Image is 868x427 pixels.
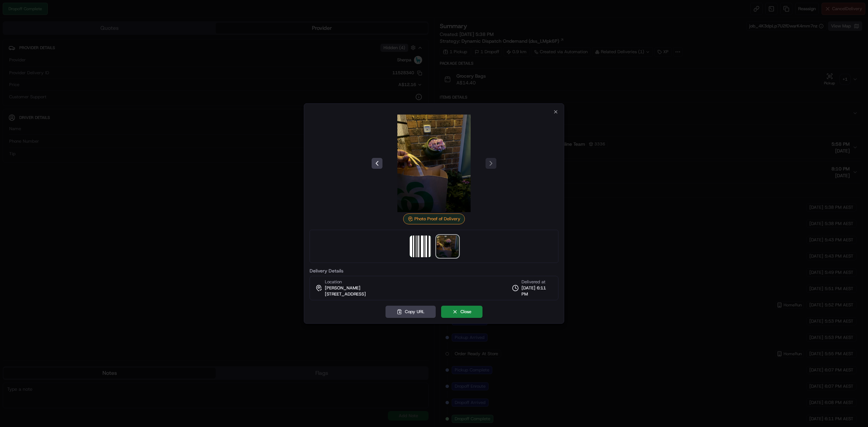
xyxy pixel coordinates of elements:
[385,115,483,212] img: photo_proof_of_delivery image
[441,306,482,318] button: Close
[521,285,553,297] span: [DATE] 6:11 PM
[521,279,553,285] span: Delivered at
[386,306,436,318] button: Copy URL
[437,236,458,257] img: photo_proof_of_delivery image
[325,291,366,297] span: [STREET_ADDRESS]
[325,279,342,285] span: Location
[410,236,431,257] img: barcode_scan_on_pickup image
[403,213,465,224] div: Photo Proof of Delivery
[310,268,558,273] label: Delivery Details
[325,285,360,291] span: [PERSON_NAME]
